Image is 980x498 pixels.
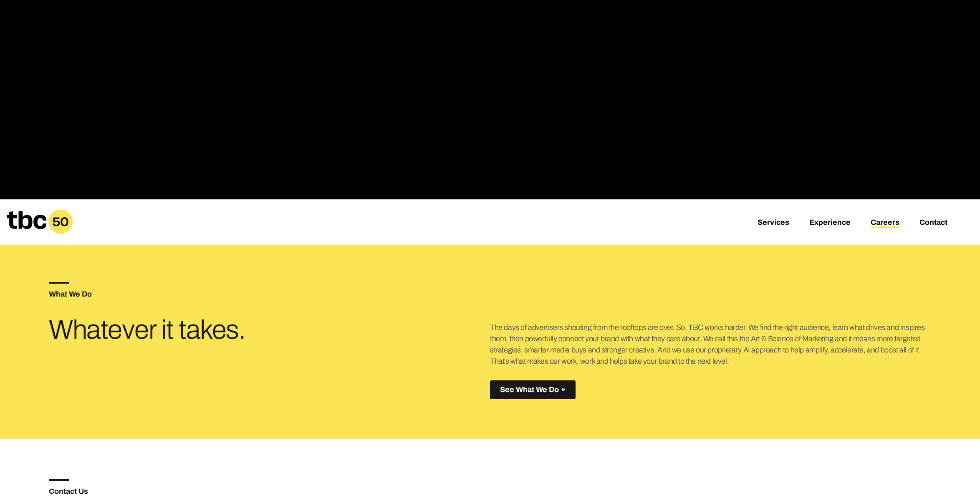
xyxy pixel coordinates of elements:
[809,218,851,228] a: Experience
[49,318,343,342] h3: Whatever it takes.
[490,322,931,367] p: The days of advertisers shouting from the rooftops are over. So, TBC works harder. We find the ri...
[500,385,559,394] span: See What We Do
[490,380,576,399] button: See What We Do
[919,218,947,228] a: Contact
[49,488,490,495] h5: Contact Us
[871,218,899,228] a: Careers
[758,218,789,228] a: Services
[7,228,73,237] a: Home
[49,290,490,298] h5: What We Do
